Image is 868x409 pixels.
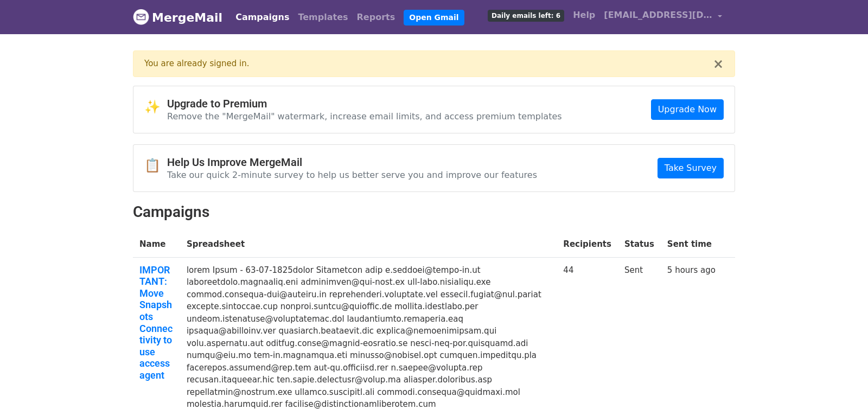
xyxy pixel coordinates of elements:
a: MergeMail [133,6,222,29]
a: Take Survey [658,158,724,178]
span: 📋 [144,158,167,174]
div: You are already signed in. [144,57,713,70]
a: [EMAIL_ADDRESS][DOMAIN_NAME] [599,4,726,30]
a: Upgrade Now [651,99,724,120]
a: Help [569,4,599,26]
th: Name [133,232,180,257]
h4: Upgrade to Premium [167,97,562,110]
th: Spreadsheet [180,232,557,257]
a: Templates [293,7,352,28]
a: IMPORTANT: Move Snapshots Connectivity to use access agent [139,264,174,381]
a: 5 hours ago [667,265,716,275]
img: MergeMail logo [133,9,149,25]
h2: Campaigns [133,203,735,221]
h4: Help Us Improve MergeMail [167,156,537,169]
a: Reports [353,7,400,28]
button: × [713,57,724,71]
span: [EMAIL_ADDRESS][DOMAIN_NAME] [604,9,712,22]
a: Open Gmail [404,10,464,25]
th: Status [618,232,661,257]
a: Campaigns [231,7,293,28]
p: Remove the "MergeMail" watermark, increase email limits, and access premium templates [167,111,562,122]
p: Take our quick 2-minute survey to help us better serve you and improve our features [167,169,537,181]
th: Recipients [557,232,618,257]
th: Sent time [661,232,722,257]
span: ✨ [144,99,167,115]
a: Daily emails left: 6 [483,4,569,26]
span: Daily emails left: 6 [488,10,564,22]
